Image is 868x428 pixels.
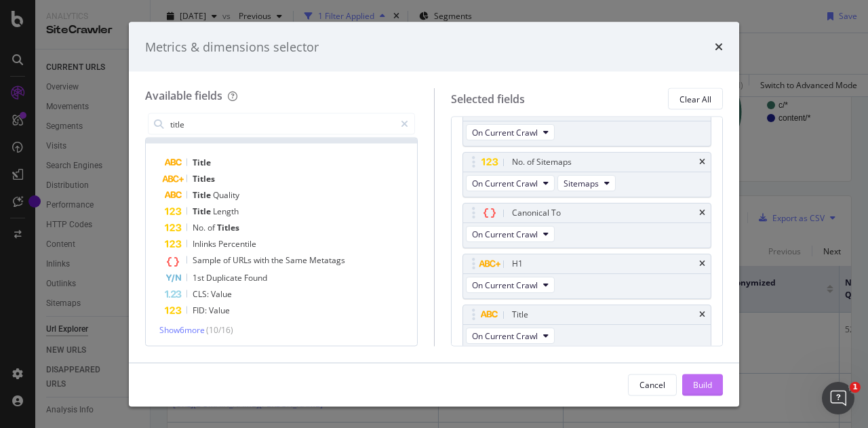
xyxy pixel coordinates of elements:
[472,229,538,240] span: On Current Crawl
[462,305,712,351] div: TitletimesOn Current Crawl
[466,176,555,192] button: On Current Crawl
[213,206,239,217] span: Length
[462,102,712,147] div: Canonical Points to SelftimesOn Current Crawl
[193,238,218,250] span: Inlinks
[512,309,528,322] div: Title
[822,382,854,414] iframe: Intercom live chat
[512,156,572,170] div: No. of Sitemaps
[193,173,215,184] span: Titles
[564,178,599,189] span: Sitemaps
[218,238,256,250] span: Percentile
[699,311,705,319] div: times
[209,305,230,316] span: Value
[129,22,739,406] div: modal
[223,254,233,266] span: of
[271,254,285,266] span: the
[850,382,861,393] span: 1
[193,272,206,284] span: 1st
[159,324,205,336] span: Show 6 more
[462,203,712,249] div: Canonical TotimesOn Current Crawl
[557,176,616,192] button: Sitemaps
[699,260,705,269] div: times
[244,272,267,284] span: Found
[679,93,711,104] div: Clear All
[668,88,723,110] button: Clear All
[213,189,239,201] span: Quality
[206,272,244,284] span: Duplicate
[193,254,223,266] span: Sample
[472,330,538,342] span: On Current Crawl
[462,254,712,300] div: H1timesOn Current Crawl
[715,38,723,56] div: times
[682,374,723,395] button: Build
[699,159,705,167] div: times
[211,288,232,300] span: Value
[193,206,213,217] span: Title
[193,222,208,233] span: No.
[193,288,211,300] span: CLS:
[466,227,555,243] button: On Current Crawl
[451,91,525,106] div: Selected fields
[254,254,271,266] span: with
[145,38,319,56] div: Metrics & dimensions selector
[699,210,705,218] div: times
[472,178,538,189] span: On Current Crawl
[233,254,254,266] span: URLs
[193,189,213,201] span: Title
[472,279,538,291] span: On Current Crawl
[512,258,523,271] div: H1
[145,88,222,103] div: Available fields
[466,125,555,141] button: On Current Crawl
[208,222,217,233] span: of
[466,277,555,294] button: On Current Crawl
[628,374,677,395] button: Cancel
[169,114,395,134] input: Search by field name
[639,378,665,390] div: Cancel
[472,127,538,138] span: On Current Crawl
[193,157,211,168] span: Title
[217,222,239,233] span: Titles
[466,328,555,345] button: On Current Crawl
[693,378,712,390] div: Build
[309,254,345,266] span: Metatags
[285,254,309,266] span: Same
[462,153,712,198] div: No. of SitemapstimesOn Current CrawlSitemaps
[193,305,209,316] span: FID:
[206,324,233,336] span: ( 10 / 16 )
[512,207,561,220] div: Canonical To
